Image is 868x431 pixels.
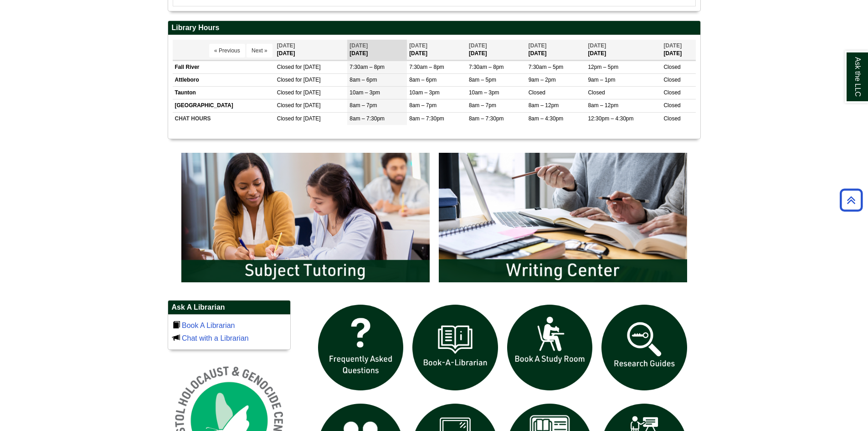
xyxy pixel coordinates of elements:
th: [DATE] [661,40,695,60]
span: 8am – 7:30pm [409,115,444,122]
span: 8am – 7:30pm [349,115,385,122]
span: 12:30pm – 4:30pm [588,115,633,122]
th: [DATE] [347,40,407,60]
span: Closed [663,102,680,109]
span: Closed [277,115,294,122]
span: Closed [529,89,545,96]
h2: Ask A Librarian [168,301,290,315]
span: [DATE] [409,42,427,49]
span: Closed [663,115,680,122]
span: 7:30am – 5pm [529,64,564,70]
span: 8am – 12pm [588,102,618,109]
th: [DATE] [407,40,467,60]
span: [DATE] [529,42,547,49]
img: Book a Librarian icon links to book a librarian web page [408,300,503,395]
span: [DATE] [349,42,368,49]
span: for [DATE] [295,64,320,70]
span: Closed [663,64,680,70]
span: Closed [277,64,294,70]
th: [DATE] [467,40,526,60]
h2: Library Hours [168,21,700,35]
span: 7:30am – 8pm [469,64,504,70]
span: [DATE] [588,42,606,49]
img: book a study room icon links to book a study room web page [503,300,597,395]
span: 9am – 1pm [588,77,615,83]
span: [DATE] [663,42,682,49]
span: 8am – 12pm [529,102,559,109]
span: 7:30am – 8pm [349,64,385,70]
td: Fall River [173,61,275,73]
td: CHAT HOURS [173,112,275,125]
span: [DATE] [277,42,295,49]
span: 8am – 5pm [469,77,496,83]
img: frequently asked questions [313,300,408,395]
a: Back to Top [837,194,866,206]
a: Book A Librarian [182,322,235,329]
span: [DATE] [469,42,487,49]
span: Closed [277,89,294,96]
span: 10am – 3pm [469,89,499,96]
span: for [DATE] [295,115,320,122]
span: for [DATE] [295,89,320,96]
span: 8am – 7pm [349,102,377,109]
th: [DATE] [526,40,586,60]
a: Chat with a Librarian [182,334,249,342]
span: 8am – 6pm [349,77,377,83]
th: [DATE] [586,40,661,60]
span: 12pm – 5pm [588,64,618,70]
span: 8am – 4:30pm [529,115,564,122]
span: 8am – 7:30pm [469,115,504,122]
td: Taunton [173,87,275,99]
td: Attleboro [173,74,275,87]
span: for [DATE] [295,102,320,109]
img: Writing Center Information [434,148,692,287]
span: 8am – 7pm [469,102,496,109]
button: Next » [247,44,272,57]
span: 10am – 3pm [349,89,380,96]
span: 8am – 7pm [409,102,437,109]
span: for [DATE] [295,77,320,83]
span: Closed [663,89,680,96]
span: 10am – 3pm [409,89,440,96]
span: Closed [277,77,294,83]
span: Closed [277,102,294,109]
td: [GEOGRAPHIC_DATA] [173,99,275,112]
th: [DATE] [275,40,348,60]
span: Closed [663,77,680,83]
img: Subject Tutoring Information [177,148,434,287]
span: 8am – 6pm [409,77,437,83]
button: « Previous [209,44,245,57]
span: 9am – 2pm [529,77,556,83]
span: Closed [588,89,605,96]
span: 7:30am – 8pm [409,64,444,70]
div: slideshow [177,148,692,291]
img: Research Guides icon links to research guides web page [597,300,692,395]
